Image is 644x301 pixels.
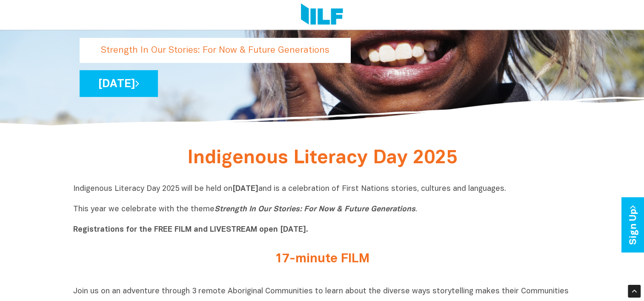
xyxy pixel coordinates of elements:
[232,185,258,193] b: [DATE]
[73,226,308,233] b: Registrations for the FREE FILM and LIVESTREAM open [DATE].
[301,3,343,26] img: Logo
[187,150,457,167] span: Indigenous Literacy Day 2025
[80,70,158,97] a: [DATE]
[73,184,571,235] p: Indigenous Literacy Day 2025 will be held on and is a celebration of First Nations stories, cultu...
[215,206,415,213] i: Strength In Our Stories: For Now & Future Generations
[163,252,482,266] h2: 17-minute FILM
[80,38,351,63] p: Strength In Our Stories: For Now & Future Generations
[628,285,641,298] div: Scroll Back to Top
